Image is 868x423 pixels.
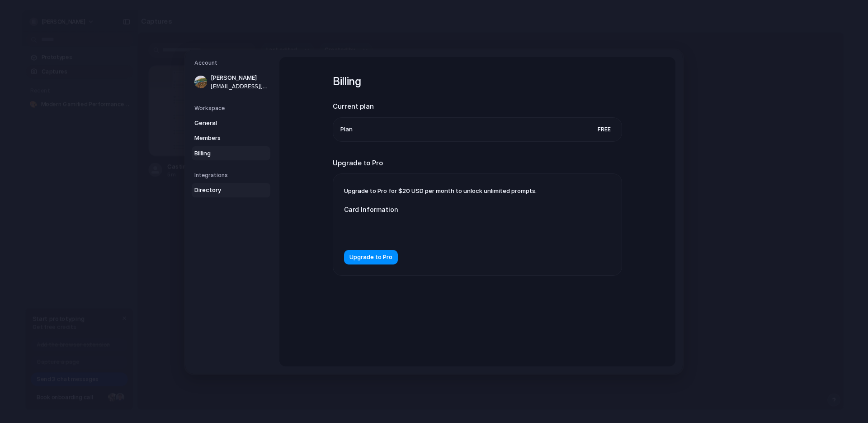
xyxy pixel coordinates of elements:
[194,104,270,112] h5: Workspace
[344,250,398,264] button: Upgrade to Pro
[344,187,537,194] span: Upgrade to Pro for $20 USD per month to unlock unlimited prompts.
[192,131,270,145] a: Members
[192,115,270,130] a: General
[192,71,270,93] a: [PERSON_NAME][EMAIL_ADDRESS][DOMAIN_NAME]
[211,73,269,82] span: [PERSON_NAME]
[194,171,270,179] h5: Integrations
[594,125,614,134] span: Free
[194,149,252,158] span: Billing
[333,158,622,168] h2: Upgrade to Pro
[340,125,353,134] span: Plan
[333,101,622,112] h2: Current plan
[351,225,518,234] iframe: Quadro seguro de entrada do pagamento com cartão
[349,253,392,262] span: Upgrade to Pro
[344,205,525,214] label: Card Information
[194,134,252,143] span: Members
[333,73,622,90] h1: Billing
[194,186,252,195] span: Directory
[194,59,270,67] h5: Account
[192,146,270,160] a: Billing
[211,82,269,90] span: [EMAIL_ADDRESS][DOMAIN_NAME]
[192,183,270,197] a: Directory
[194,118,252,127] span: General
